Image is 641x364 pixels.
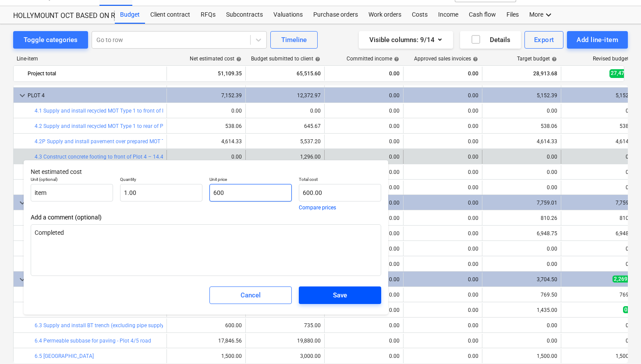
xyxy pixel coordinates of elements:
div: 0.00 [626,184,636,191]
span: help [392,57,399,62]
span: keyboard_arrow_down [17,90,28,101]
div: 0.00 [626,246,636,252]
a: 6.5 [GEOGRAPHIC_DATA] [35,353,94,359]
div: Cancel [241,290,261,301]
div: 0.00 [547,108,557,114]
button: Compare prices [299,205,336,210]
div: Approved sales invoices [414,56,478,62]
a: Valuations [268,6,308,24]
div: 4,614.33 [616,138,636,145]
textarea: Completed [31,224,381,276]
div: Export [534,34,554,46]
div: 7,152.39 [170,92,242,99]
button: Save [299,286,381,304]
div: 0.00 [547,154,557,160]
div: 0.00 [407,92,478,99]
div: 538.06 [620,123,636,129]
div: 0.00 [547,184,557,191]
button: Export [524,31,564,49]
a: Client contract [145,6,195,24]
div: 51,109.35 [170,67,242,81]
span: Add a comment (optional) [31,214,381,221]
div: 28,913.68 [486,67,557,81]
div: HOLLYMOUNT OCT BASED ON REV [DATE] [13,11,104,21]
div: 7,759.01 [565,200,636,206]
a: Subcontracts [221,6,268,24]
div: Visible columns : 9/14 [369,34,443,46]
a: Files [501,6,524,24]
div: 3,000.00 [300,353,321,359]
div: 5,152.39 [486,92,557,99]
span: help [234,57,241,62]
div: 1,500.00 [221,353,242,359]
p: Quantity [120,177,202,184]
div: Costs [407,6,433,24]
i: keyboard_arrow_down [543,10,554,20]
a: Purchase orders [308,6,363,24]
div: 0.00 [328,138,400,145]
a: 4.2P Supply and install pavement over prepared MOT Type 1 to rear of Plot 4 (North side) [35,138,245,145]
span: 27,478.68 [609,69,636,78]
div: 538.06 [541,123,557,129]
div: 0.00 [626,261,636,267]
div: 4,614.33 [537,138,557,145]
div: 0.00 [407,322,478,329]
div: 0.00 [407,261,478,267]
div: Cash flow [464,6,501,24]
div: 5,152.39 [565,92,636,99]
div: 0.00 [328,353,400,359]
div: 0.00 [310,108,321,114]
div: 735.00 [304,322,321,329]
button: Timeline [270,31,318,49]
a: Work orders [363,6,407,24]
span: keyboard_arrow_down [17,274,28,285]
div: Toggle categories [24,34,78,46]
div: 0.00 [407,138,478,145]
div: Budget [115,6,145,24]
button: Add line-item [567,31,628,49]
div: 0.00 [407,184,478,191]
div: Revised budget [593,56,636,62]
div: Target budget [517,56,557,62]
div: 0.00 [407,307,478,313]
div: Add line-item [577,34,618,46]
div: 810.26 [541,215,557,221]
span: keyboard_arrow_down [17,198,28,208]
div: Save [333,290,347,301]
div: 810.26 [620,215,636,221]
a: 4.1 Supply and install recycled MOT Type 1 to front of Plot 4 for paving (Road work) [35,108,231,114]
div: 0.00 [407,123,478,129]
p: Net estimated cost [31,167,381,177]
div: Committed income [347,56,399,62]
div: 0.00 [407,200,478,206]
div: 0.00 [547,169,557,175]
div: 0.00 [407,230,478,237]
a: 4.3 Construct concrete footing to front of Plot 4 – 14.4 m length [35,154,186,160]
div: 0.00 [407,292,478,298]
div: 3,704.50 [486,276,557,283]
div: 0.00 [407,353,478,359]
div: 0.00 [626,169,636,175]
div: 0.00 [231,108,242,114]
div: 538.06 [225,123,242,129]
div: 769.50 [620,292,636,298]
span: help [313,57,320,62]
div: 0.00 [407,108,478,114]
div: 0.00 [328,154,400,160]
div: Project total [28,67,163,81]
div: 769.50 [541,292,557,298]
div: 19,880.00 [297,338,321,344]
a: RFQs [195,6,221,24]
iframe: Chat Widget [597,322,641,364]
button: Toggle categories [13,31,88,49]
div: 6,948.75 [616,230,636,237]
div: 0.00 [328,338,400,344]
div: 7,759.01 [486,200,557,206]
span: help [550,57,557,62]
div: Budget submitted to client [251,56,320,62]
